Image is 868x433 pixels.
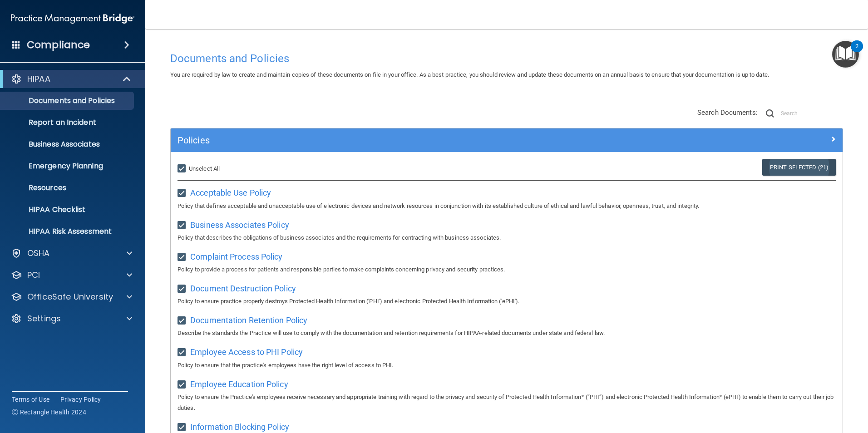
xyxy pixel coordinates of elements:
p: Policy that describes the obligations of business associates and the requirements for contracting... [178,232,836,243]
a: Privacy Policy [60,395,101,404]
p: HIPAA Checklist [6,205,130,214]
a: PCI [11,270,132,280]
span: Acceptable Use Policy [190,188,271,197]
p: Business Associates [6,140,130,149]
input: Search [781,107,843,120]
p: Describe the standards the Practice will use to comply with the documentation and retention requi... [178,328,836,339]
a: Policies [178,133,836,148]
span: Complaint Process Policy [190,252,282,261]
p: OSHA [27,248,50,259]
h5: Policies [178,135,668,145]
p: Policy that defines acceptable and unacceptable use of electronic devices and network resources i... [178,201,836,212]
span: Search Documents: [697,108,758,117]
img: PMB logo [11,10,134,28]
p: Policy to ensure practice properly destroys Protected Health Information ('PHI') and electronic P... [178,296,836,307]
p: Settings [27,313,61,324]
div: 2 [855,46,858,58]
a: Print Selected (21) [762,159,836,176]
a: HIPAA [11,74,132,84]
span: Employee Access to PHI Policy [190,347,303,357]
a: OSHA [11,248,132,259]
p: HIPAA Risk Assessment [6,227,130,236]
p: Resources [6,183,130,192]
a: OfficeSafe University [11,291,132,302]
p: Emergency Planning [6,162,130,171]
a: Settings [11,313,132,324]
p: Policy to ensure the Practice's employees receive necessary and appropriate training with regard ... [178,392,836,413]
p: OfficeSafe University [27,291,113,302]
span: Ⓒ Rectangle Health 2024 [12,408,86,417]
span: Documentation Retention Policy [190,315,307,325]
span: Business Associates Policy [190,220,289,230]
span: Unselect All [189,165,220,172]
img: ic-search.3b580494.png [766,109,774,118]
span: Information Blocking Policy [190,422,289,432]
input: Unselect All [178,165,188,172]
span: You are required by law to create and maintain copies of these documents on file in your office. ... [170,71,769,78]
p: Policy to ensure that the practice's employees have the right level of access to PHI. [178,360,836,371]
span: Employee Education Policy [190,379,288,389]
p: PCI [27,270,40,280]
p: Report an Incident [6,118,130,127]
p: Documents and Policies [6,96,130,105]
a: Terms of Use [12,395,49,404]
h4: Compliance [27,39,90,51]
span: Document Destruction Policy [190,284,296,293]
p: Policy to provide a process for patients and responsible parties to make complaints concerning pr... [178,264,836,275]
p: HIPAA [27,74,50,84]
button: Open Resource Center, 2 new notifications [832,41,859,68]
h4: Documents and Policies [170,53,843,64]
